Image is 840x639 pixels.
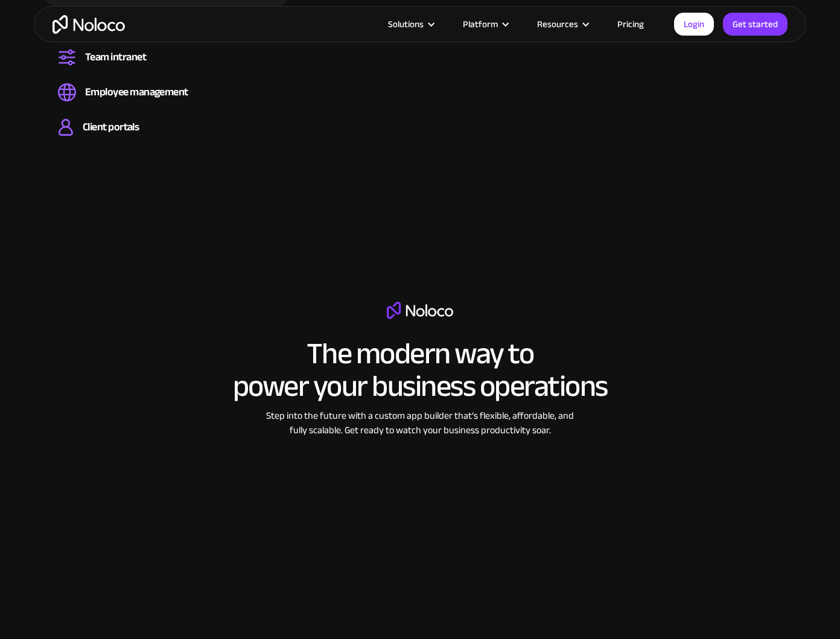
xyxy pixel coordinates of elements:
[463,16,498,32] div: Platform
[723,13,787,36] a: Get started
[85,51,146,64] div: Team intranet
[602,16,659,32] a: Pricing
[52,15,125,34] a: home
[522,16,602,32] div: Resources
[58,66,275,70] div: Set up a central space for your team to collaborate, share information, and stay up to date on co...
[448,16,522,32] div: Platform
[388,16,424,32] div: Solutions
[373,16,448,32] div: Solutions
[58,136,275,140] div: Build a secure, fully-branded, and personalized client portal that lets your customers self-serve.
[260,409,580,437] div: Step into the future with a custom app builder that’s flexible, affordable, and fully scalable. G...
[83,121,139,134] div: Client portals
[58,101,275,105] div: Easily manage employee information, track performance, and handle HR tasks from a single platform.
[85,86,188,99] div: Employee management
[674,13,714,36] a: Login
[233,337,608,402] h2: The modern way to power your business operations
[537,16,578,32] div: Resources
